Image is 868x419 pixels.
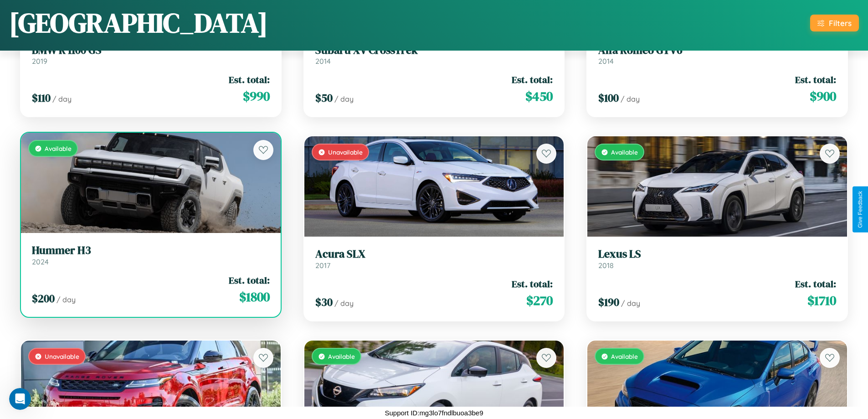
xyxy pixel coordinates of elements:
[328,352,355,360] span: Available
[315,90,333,105] span: $ 50
[9,4,268,41] h1: [GEOGRAPHIC_DATA]
[239,288,270,306] span: $ 1800
[32,44,270,66] a: BMW R 1100 GS2019
[315,44,553,66] a: Subaru XV CrossTrek2014
[795,73,836,86] span: Est. total:
[512,277,553,290] span: Est. total:
[334,94,354,103] span: / day
[9,388,31,410] iframe: Intercom live chat
[243,87,270,105] span: $ 990
[857,191,863,228] div: Give Feedback
[611,148,638,156] span: Available
[32,244,270,266] a: Hummer H32024
[32,57,47,66] span: 2019
[45,352,79,360] span: Unavailable
[315,248,553,261] h3: Acura SLX
[829,18,852,28] div: Filters
[598,248,836,270] a: Lexus LS2018
[598,248,836,261] h3: Lexus LS
[611,352,638,360] span: Available
[621,299,640,308] span: / day
[598,295,619,310] span: $ 190
[315,261,330,270] span: 2017
[32,90,51,105] span: $ 110
[315,248,553,270] a: Acura SLX2017
[598,57,614,66] span: 2014
[525,87,553,105] span: $ 450
[807,291,836,310] span: $ 1710
[598,90,619,105] span: $ 100
[810,87,836,105] span: $ 900
[32,291,55,306] span: $ 200
[385,407,483,419] p: Support ID: mg3lo7fndlbuoa3be9
[229,73,270,86] span: Est. total:
[32,257,49,266] span: 2024
[315,295,333,310] span: $ 30
[334,299,354,308] span: / day
[56,295,76,304] span: / day
[598,261,614,270] span: 2018
[512,73,553,86] span: Est. total:
[795,277,836,290] span: Est. total:
[32,244,270,257] h3: Hummer H3
[598,44,836,66] a: Alfa Romeo GTV62014
[810,15,859,31] button: Filters
[621,94,640,103] span: / day
[52,94,72,103] span: / day
[526,291,553,310] span: $ 270
[229,274,270,287] span: Est. total:
[45,145,72,152] span: Available
[315,57,331,66] span: 2014
[328,148,363,156] span: Unavailable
